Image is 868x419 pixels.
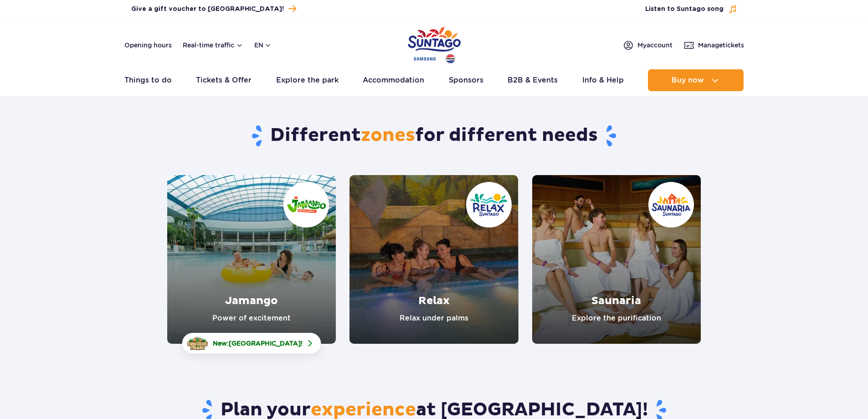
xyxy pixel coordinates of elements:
a: Managetickets [683,40,744,51]
a: B2B & Events [508,69,558,91]
a: Sponsors [449,69,483,91]
a: Give a gift voucher to [GEOGRAPHIC_DATA]! [131,3,296,15]
span: Listen to Suntago song [645,5,724,14]
a: Myaccount [623,40,673,51]
a: Jamango [167,175,336,344]
span: New: ! [213,339,303,348]
a: Things to do [124,69,172,91]
button: en [254,41,272,50]
a: Tickets & Offer [196,69,252,91]
span: Manage tickets [698,41,744,50]
span: Give a gift voucher to [GEOGRAPHIC_DATA]! [131,5,284,14]
span: [GEOGRAPHIC_DATA] [229,340,301,347]
h1: Different for different needs [167,124,701,148]
a: Relax [349,175,518,344]
button: Listen to Suntago song [645,5,737,14]
a: Explore the park [276,69,339,91]
a: Saunaria [532,175,701,344]
a: Opening hours [124,41,172,50]
button: Real-time traffic [183,41,243,49]
a: New:[GEOGRAPHIC_DATA]! [182,333,321,354]
a: Accommodation [363,69,424,91]
span: My account [637,41,673,50]
span: Buy now [672,76,704,84]
button: Buy now [648,69,744,91]
a: Park of Poland [408,23,461,65]
span: zones [361,124,415,147]
a: Info & Help [582,69,624,91]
